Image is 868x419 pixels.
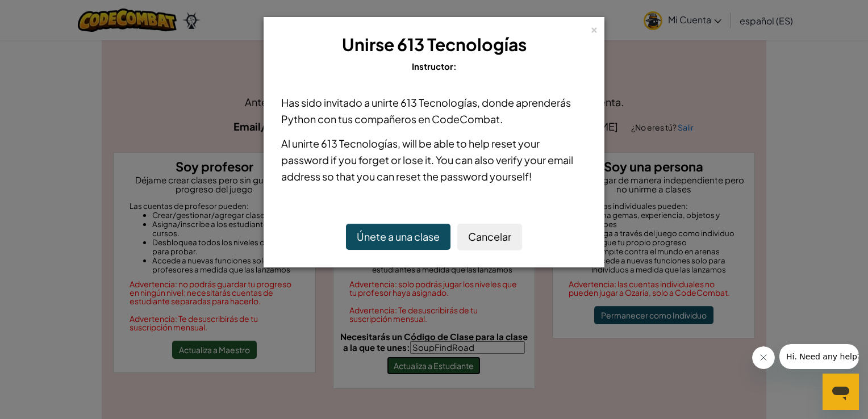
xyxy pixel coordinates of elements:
span: con tus compañeros en CodeCombat. [316,112,503,125]
span: , [398,137,402,150]
span: 613 Tecnologías [321,137,398,150]
iframe: Botón para iniciar la ventana de mensajería [823,374,859,410]
iframe: Mensaje de la compañía [779,344,859,369]
button: Únete a una clase [346,224,450,250]
span: Al unirte [281,137,321,150]
span: 613 Tecnologías [397,33,527,55]
span: Python [281,112,316,125]
span: Hi. Need any help? [7,8,82,17]
span: Has sido invitado a unirte [281,96,400,109]
span: Unirse [342,33,394,55]
span: 613 Tecnologías [400,96,477,109]
span: , donde aprenderás [477,96,571,109]
button: Cancelar [457,224,522,250]
span: Instructor: [412,61,457,72]
div: × [590,22,598,34]
iframe: Cerrar mensaje [752,346,775,369]
span: will be able to help reset your password if you forget or lose it. You can also verify your email... [281,137,573,183]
